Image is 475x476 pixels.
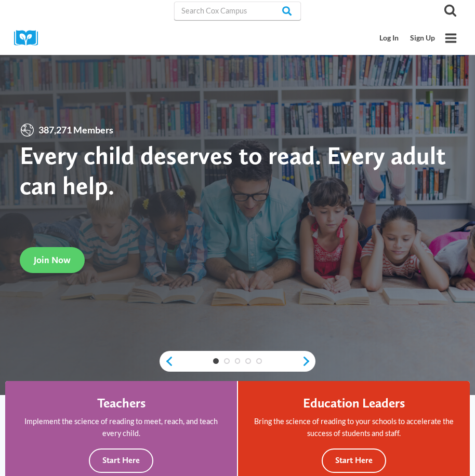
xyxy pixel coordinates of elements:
a: 5 [256,358,262,364]
span: Join Now [34,254,71,265]
img: Cox Campus [14,30,45,46]
p: Bring the science of reading to your schools to accelerate the success of students and staff. [252,415,456,439]
input: Search Cox Campus [174,2,301,20]
a: 3 [235,358,241,364]
a: Sign Up [404,29,441,48]
div: content slider buttons [160,351,315,372]
a: 1 [213,358,219,364]
button: Start Here [89,448,153,473]
a: Log In [374,29,405,48]
span: 387,271 Members [35,123,117,138]
a: next [301,356,315,367]
a: 4 [245,358,251,364]
nav: Secondary Mobile Navigation [374,29,441,48]
a: previous [160,356,174,367]
h4: Education Leaders [303,395,405,411]
button: Start Here [322,448,386,473]
p: Implement the science of reading to meet, reach, and teach every child. [19,415,223,439]
a: 2 [224,358,230,364]
a: Join Now [20,247,85,273]
strong: Every child deserves to read. Every adult can help. [20,140,446,200]
h4: Teachers [97,395,146,411]
button: Open menu [441,28,461,48]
